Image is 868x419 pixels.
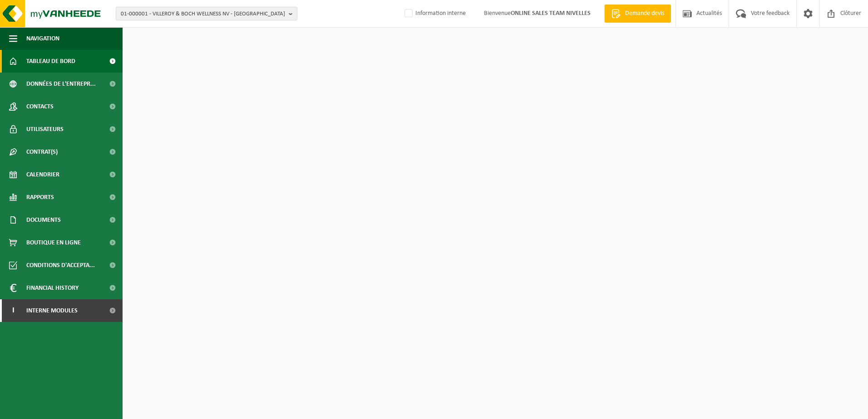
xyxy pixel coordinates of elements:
[26,299,78,322] span: Interne modules
[26,254,95,277] span: Conditions d'accepta...
[9,299,17,322] span: I
[26,50,75,73] span: Tableau de bord
[26,186,54,209] span: Rapports
[26,27,59,50] span: Navigation
[26,163,59,186] span: Calendrier
[116,7,297,20] button: 01-000001 - VILLEROY & BOCH WELLNESS NV - [GEOGRAPHIC_DATA]
[26,73,96,95] span: Données de l'entrepr...
[26,209,61,231] span: Documents
[604,5,671,23] a: Demande devis
[26,277,79,299] span: Financial History
[121,7,285,21] span: 01-000001 - VILLEROY & BOCH WELLNESS NV - [GEOGRAPHIC_DATA]
[403,7,466,20] label: Information interne
[26,118,64,141] span: Utilisateurs
[26,95,54,118] span: Contacts
[26,231,81,254] span: Boutique en ligne
[26,141,58,163] span: Contrat(s)
[511,10,591,17] strong: ONLINE SALES TEAM NIVELLES
[623,9,666,18] span: Demande devis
